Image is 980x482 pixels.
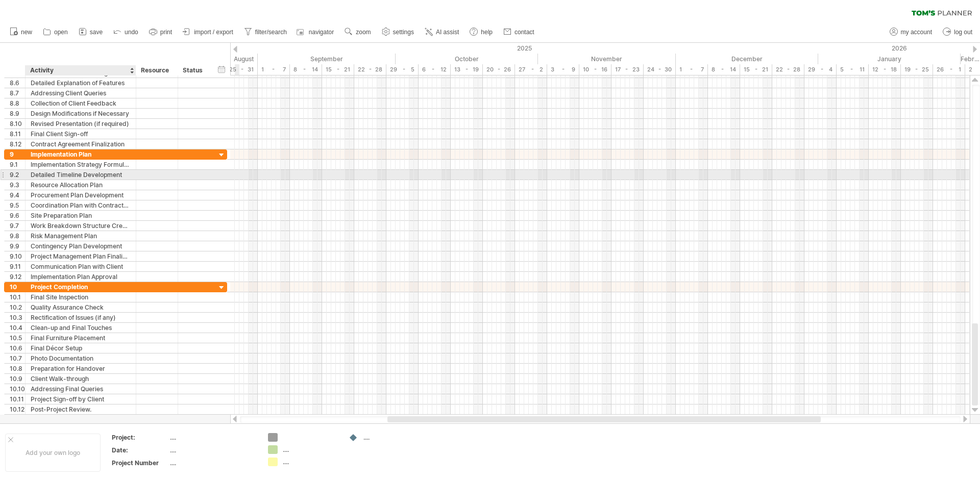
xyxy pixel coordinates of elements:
div: 9.4 [10,190,25,200]
div: 10.4 [10,323,25,333]
a: new [7,26,35,39]
div: Final Furniture Placement [31,333,131,343]
div: Risk Management Plan [31,231,131,241]
div: 9.3 [10,180,25,190]
div: Final Site Inspection [31,292,131,302]
div: 9.7 [10,221,25,231]
div: Resource [141,65,172,75]
span: zoom [356,29,371,36]
a: print [146,26,175,39]
div: 10 [10,282,25,292]
div: 10 - 16 [579,64,611,75]
div: Coordination Plan with Contractors [31,200,131,210]
div: Detailed Timeline Development [31,170,131,180]
div: 9.2 [10,170,25,180]
div: Date: [112,446,168,454]
div: 9.8 [10,231,25,241]
div: 10.1 [10,292,25,302]
div: September 2025 [258,54,396,64]
div: Preparation for Handover [31,364,131,373]
span: filter/search [255,29,287,36]
span: open [54,29,68,36]
span: undo [125,29,138,36]
div: 8.9 [10,109,25,118]
div: January 2026 [818,54,961,64]
div: Quality Assurance Check [31,302,131,312]
div: .... [170,446,256,454]
div: .... [283,458,338,466]
div: 3 - 9 [547,64,579,75]
div: .... [283,445,338,454]
div: Project Sign-off by Client [31,394,131,404]
span: my account [901,29,932,36]
div: 8.8 [10,98,25,108]
div: Client Walk-through [31,374,131,384]
div: 9.12 [10,272,25,282]
div: Revised Presentation (if required) [31,119,131,129]
div: Photo Documentation [31,353,131,363]
div: 8.7 [10,88,25,98]
div: 10.3 [10,313,25,322]
div: 9 [10,149,25,159]
div: Project Management Plan Finalization [31,251,131,261]
div: 8.11 [10,129,25,139]
a: open [40,26,71,39]
div: Implementation Plan [31,149,131,159]
div: Contingency Plan Development [31,241,131,251]
div: Final Décor Setup [31,343,131,353]
div: 29 - 5 [386,64,419,75]
div: December 2025 [676,54,818,64]
div: .... [170,459,256,467]
div: 9.1 [10,160,25,169]
div: Implementation Strategy Formulation [31,160,131,169]
div: 25 - 31 [226,64,258,75]
a: help [467,26,496,39]
div: 9.11 [10,262,25,271]
a: import / export [180,26,236,39]
div: Addressing Client Queries [31,88,131,98]
div: Post-Project Review. [31,404,131,414]
div: 9.9 [10,241,25,251]
div: 6 - 12 [419,64,451,75]
div: Communication Plan with Client [31,262,131,271]
a: settings [379,26,417,39]
div: Detailed Explanation of Features [31,78,131,88]
div: 22 - 28 [772,64,804,75]
span: help [481,29,493,36]
div: 8.10 [10,119,25,129]
div: Activity [30,65,130,75]
a: zoom [342,26,374,39]
div: Design Modifications if Necessary [31,109,131,118]
div: 8.6 [10,78,25,88]
div: Status [183,65,205,75]
div: .... [363,433,419,442]
div: Addressing Final Queries [31,384,131,394]
div: 10.6 [10,343,25,353]
div: 19 - 25 [901,64,933,75]
span: print [160,29,172,36]
div: November 2025 [538,54,676,64]
a: save [76,26,106,39]
span: save [90,29,103,36]
div: 15 - 21 [322,64,354,75]
a: navigator [295,26,337,39]
div: 1 - 7 [258,64,290,75]
span: contact [514,29,534,36]
div: 10.8 [10,364,25,373]
div: .... [170,433,256,442]
div: 15 - 21 [740,64,772,75]
div: 9.6 [10,211,25,220]
div: 5 - 11 [837,64,869,75]
div: Contract Agreement Finalization [31,139,131,149]
span: log out [954,29,972,36]
div: Project Completion [31,282,131,292]
div: Add your own logo [5,434,101,472]
div: Clean-up and Final Touches [31,323,131,333]
div: 8.12 [10,139,25,149]
a: my account [887,26,935,39]
div: 1 - 7 [676,64,708,75]
div: 22 - 28 [354,64,386,75]
div: Collection of Client Feedback [31,98,131,108]
div: Implementation Plan Approval [31,272,131,282]
div: Rectification of Issues (if any) [31,313,131,322]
